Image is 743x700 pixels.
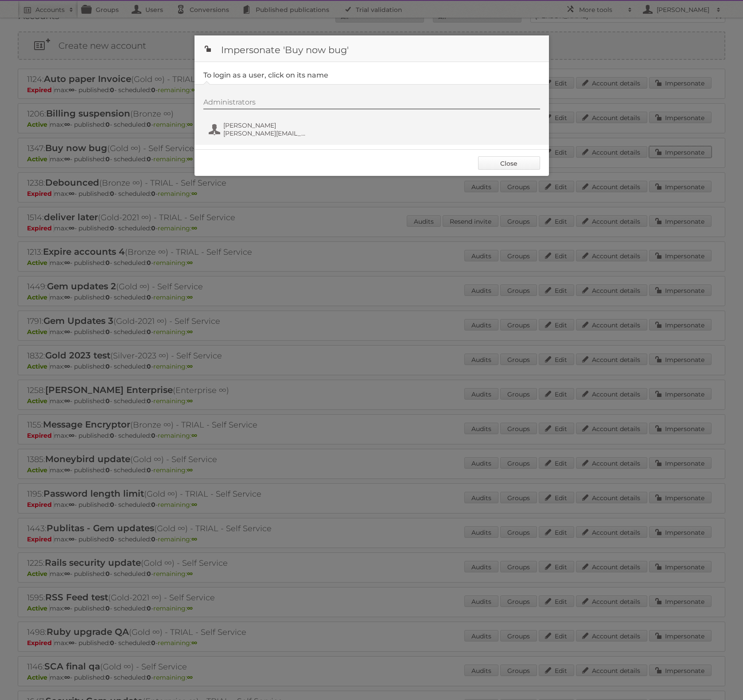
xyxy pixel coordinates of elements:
span: [PERSON_NAME] [223,121,309,129]
h1: Impersonate 'Buy now bug' [195,35,549,62]
a: Close [478,156,540,170]
legend: To login as a user, click on its name [203,71,328,79]
div: Administrators [203,98,540,109]
span: [PERSON_NAME][EMAIL_ADDRESS][DOMAIN_NAME] [223,129,309,137]
button: [PERSON_NAME] [PERSON_NAME][EMAIL_ADDRESS][DOMAIN_NAME] [208,121,312,138]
